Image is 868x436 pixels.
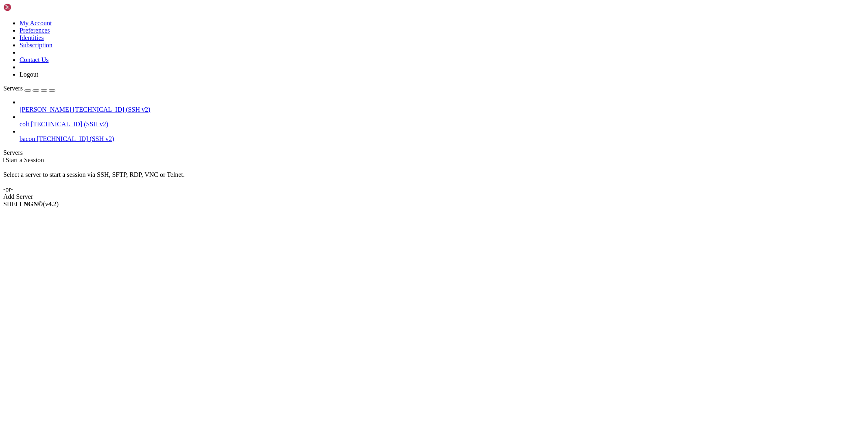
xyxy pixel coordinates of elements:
[3,156,6,163] span: 
[20,99,865,113] li: [PERSON_NAME] [TECHNICAL_ID] (SSH v2)
[20,42,52,48] a: Subscription
[43,200,59,207] span: 4.2.0
[20,34,44,41] a: Identities
[3,200,59,207] span: SHELL ©
[20,106,865,113] a: [PERSON_NAME] [TECHNICAL_ID] (SSH v2)
[20,135,865,143] a: bacon [TECHNICAL_ID] (SSH v2)
[73,106,150,113] span: [TECHNICAL_ID] (SSH v2)
[20,20,52,26] a: My Account
[20,128,865,143] li: bacon [TECHNICAL_ID] (SSH v2)
[20,121,29,128] span: colt
[6,156,44,163] span: Start a Session
[37,135,114,142] span: [TECHNICAL_ID] (SSH v2)
[20,56,49,63] a: Contact Us
[3,164,865,193] div: Select a server to start a session via SSH, SFTP, RDP, VNC or Telnet. -or-
[20,135,35,142] span: bacon
[20,71,38,78] a: Logout
[20,121,865,128] a: colt [TECHNICAL_ID] (SSH v2)
[3,85,23,92] span: Servers
[3,149,865,156] div: Servers
[20,106,71,113] span: [PERSON_NAME]
[24,200,38,207] b: NGN
[20,27,50,34] a: Preferences
[3,85,55,92] a: Servers
[3,3,50,11] img: Shellngn
[20,113,865,128] li: colt [TECHNICAL_ID] (SSH v2)
[3,193,865,200] div: Add Server
[31,121,108,128] span: [TECHNICAL_ID] (SSH v2)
